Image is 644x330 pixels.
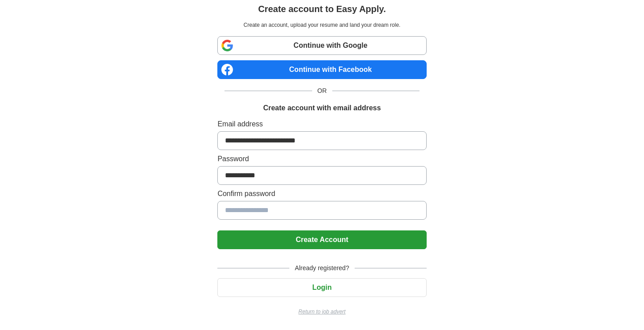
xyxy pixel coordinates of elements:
p: Create an account, upload your resume and land your dream role. [219,21,424,29]
span: Already registered? [289,263,354,273]
label: Email address [217,119,426,129]
label: Password [217,154,426,164]
button: Create Account [217,230,426,249]
span: OR [312,86,332,96]
a: Continue with Google [217,36,426,55]
label: Confirm password [217,188,426,199]
button: Login [217,278,426,297]
a: Login [217,284,426,291]
h1: Create account to Easy Apply. [258,2,386,16]
a: Continue with Facebook [217,60,426,79]
h1: Create account with email address [263,103,381,113]
a: Return to job advert [217,308,426,316]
